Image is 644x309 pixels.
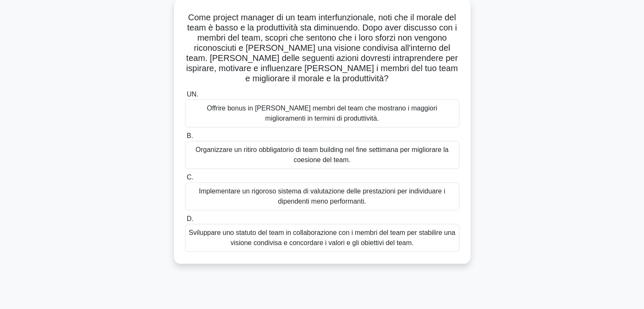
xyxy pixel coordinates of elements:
font: Sviluppare uno statuto del team in collaborazione con i membri del team per stabilire una visione... [189,229,456,246]
font: Organizzare un ritiro obbligatorio di team building nel fine settimana per migliorare la coesione... [196,146,449,163]
font: D. [187,215,193,222]
font: Offrire bonus in [PERSON_NAME] membri del team che mostrano i maggiori miglioramenti in termini d... [207,105,437,122]
font: B. [187,132,193,139]
font: C. [187,174,193,181]
font: Come project manager di un team interfunzionale, noti che il morale del team è basso e la produtt... [186,13,458,83]
font: Implementare un rigoroso sistema di valutazione delle prestazioni per individuare i dipendenti me... [199,188,445,205]
font: UN. [187,91,199,98]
